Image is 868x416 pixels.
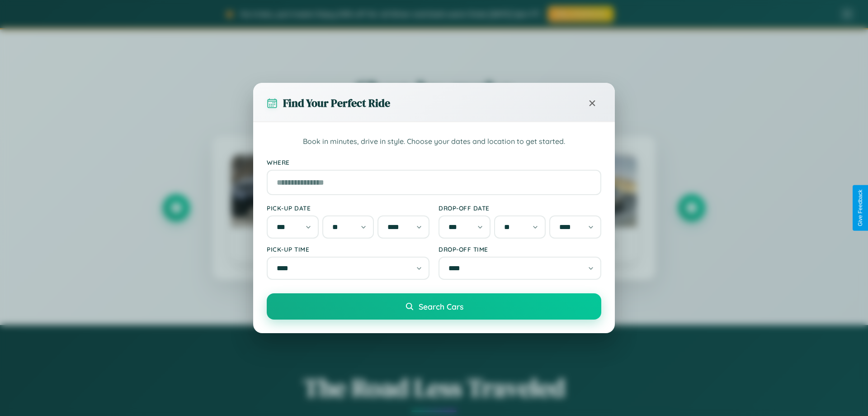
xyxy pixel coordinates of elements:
span: Search Cars [419,301,463,311]
h3: Find Your Perfect Ride [283,96,390,110]
label: Where [267,158,601,166]
p: Book in minutes, drive in style. Choose your dates and location to get started. [267,136,601,148]
label: Pick-up Date [267,204,429,212]
label: Drop-off Time [439,245,601,253]
label: Drop-off Date [439,204,601,212]
label: Pick-up Time [267,245,429,253]
button: Search Cars [267,293,601,320]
